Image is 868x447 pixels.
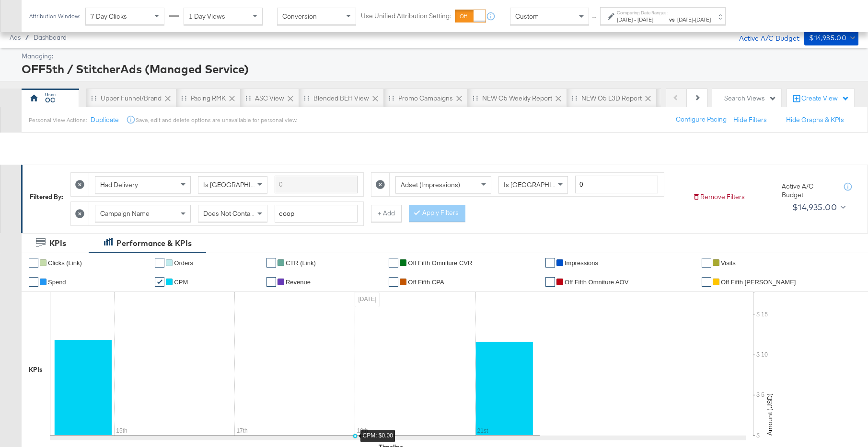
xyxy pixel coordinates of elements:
a: ✔ [155,258,164,268]
a: ✔ [29,258,38,268]
div: KPIs [49,238,66,249]
span: Orders [174,259,193,267]
button: + Add [371,205,402,222]
a: ✔ [389,277,398,287]
span: Had Delivery [100,180,138,189]
a: ✔ [545,258,555,268]
a: ✔ [155,277,164,287]
label: Use Unified Attribution Setting: [361,11,451,21]
span: / [21,34,34,41]
a: ✔ [702,277,711,287]
div: Pacing RMK [191,94,226,103]
div: Promo Campaigns [398,94,453,103]
span: 7 Day Clicks [91,12,127,21]
span: Off Fifth [PERSON_NAME] [721,279,796,286]
div: Create View [801,94,849,103]
div: Drag to reorder tab [473,95,478,101]
input: Enter a search term [275,205,358,223]
span: [DATE] [677,16,693,23]
div: Personal View Actions: [29,116,87,124]
input: Enter a search term [275,176,358,193]
button: Duplicate [91,115,119,124]
div: $14,935.00 [809,32,846,44]
span: Conversion [282,12,317,21]
div: NEW O5 Weekly Report [482,94,552,103]
span: CTR (Link) [286,259,316,267]
div: Active A/C Budget [729,30,799,45]
div: Active A/C Budget [782,182,834,200]
label: Comparing Date Ranges: [617,10,668,16]
button: Hide Graphs & KPIs [786,115,844,124]
button: Remove Filters [693,192,745,201]
button: $14,935.00 [788,200,848,215]
span: Ads [10,34,21,41]
a: ✔ [702,258,711,268]
div: Attribution Window: [29,13,81,20]
div: Upper Funnel/Brand [101,94,162,103]
strong: vs [668,16,676,23]
div: Save, edit and delete options are unavailable for personal view. [136,116,297,124]
a: ✔ [266,258,276,268]
div: Drag to reorder tab [572,95,577,101]
span: Adset (Impressions) [401,180,460,189]
span: 1 Day Views [189,12,225,21]
span: Clicks (Link) [48,259,82,267]
button: Hide Filters [733,115,767,124]
button: $14,935.00 [804,30,858,45]
span: off fifth CPA [408,279,444,286]
span: [DATE] [695,16,711,23]
span: Is [GEOGRAPHIC_DATA] [504,180,577,189]
div: NEW O5 L3D Report [581,94,642,103]
div: Search Views [724,94,776,103]
span: [DATE] [617,16,633,23]
a: ✔ [389,258,398,268]
span: Custom [515,12,539,21]
a: ✔ [545,277,555,287]
div: KPIs [29,365,43,374]
div: - [676,16,711,23]
span: Revenue [286,279,311,286]
div: Drag to reorder tab [181,95,186,101]
div: Drag to reorder tab [91,95,96,101]
div: OC [45,96,55,105]
a: ✔ [266,277,276,287]
a: ✔ [29,277,38,287]
span: CPM [174,279,188,286]
button: Configure Pacing [669,111,733,128]
div: $14,935.00 [792,200,837,214]
div: Drag to reorder tab [304,95,309,101]
span: Is [GEOGRAPHIC_DATA] [203,180,277,189]
div: Performance & KPIs [116,238,192,249]
div: Filtered By: [30,192,63,201]
span: Visits [721,259,736,267]
div: Drag to reorder tab [245,95,251,101]
span: Impressions [565,259,598,267]
input: Enter a number [575,176,658,193]
span: [DATE] [637,16,653,23]
span: Campaign Name [100,209,150,218]
a: Dashboard [34,34,67,41]
div: OFF5th / StitcherAds (Managed Service) [22,61,856,77]
div: Drag to reorder tab [389,95,394,101]
span: Off Fifth Omniture AOV [565,279,628,286]
text: Amount (USD) [765,393,774,436]
span: Spend [48,279,66,286]
div: Blended BEH View [313,94,369,103]
div: ASC View [255,94,284,103]
span: ↑ [590,16,599,20]
div: Managing: [22,52,856,61]
div: - [617,16,668,23]
span: Does Not Contain [203,209,255,218]
span: Off Fifth Omniture CVR [408,259,472,267]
